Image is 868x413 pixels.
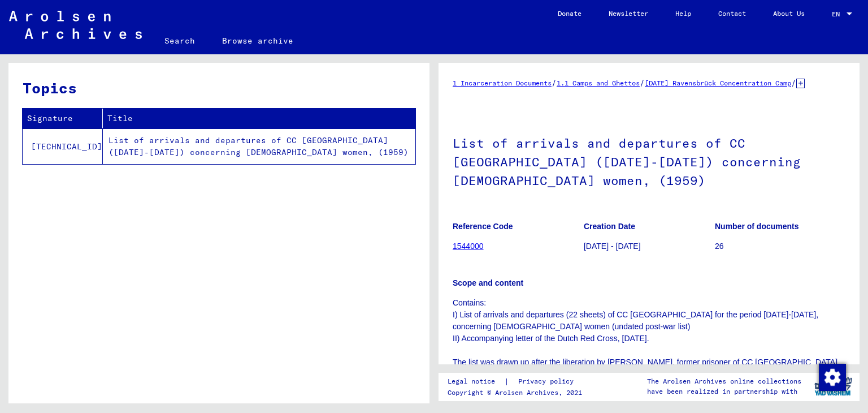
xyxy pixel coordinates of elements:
b: Reference Code [453,222,513,231]
a: Search [151,27,209,54]
a: Browse archive [209,27,307,54]
th: Signature [23,109,103,128]
td: List of arrivals and departures of CC [GEOGRAPHIC_DATA] ([DATE]-[DATE]) concerning [DEMOGRAPHIC_D... [103,128,415,164]
a: 1544000 [453,242,484,251]
b: Number of documents [715,222,799,231]
div: | [448,376,587,388]
a: [DATE] Ravensbrück Concentration Camp [645,79,791,87]
b: Scope and content [453,278,523,287]
span: / [640,78,645,88]
p: have been realized in partnership with [647,386,801,397]
span: / [791,78,796,88]
p: [DATE] - [DATE] [584,240,714,252]
h3: Topics [23,77,415,99]
p: 26 [715,240,845,252]
img: Arolsen_neg.svg [9,11,142,39]
span: / [552,78,557,88]
a: Legal notice [448,376,504,388]
p: Copyright © Arolsen Archives, 2021 [448,388,587,398]
td: [TECHNICAL_ID] [23,128,103,164]
p: The Arolsen Archives online collections [647,376,801,386]
a: 1.1 Camps and Ghettos [557,79,640,87]
img: Change consent [819,364,846,391]
span: EN [832,10,844,18]
h1: List of arrivals and departures of CC [GEOGRAPHIC_DATA] ([DATE]-[DATE]) concerning [DEMOGRAPHIC_D... [453,117,845,204]
b: Creation Date [584,222,635,231]
div: Change consent [818,363,845,390]
a: 1 Incarceration Documents [453,79,552,87]
img: yv_logo.png [812,372,854,401]
th: Title [103,109,415,128]
a: Privacy policy [509,376,587,388]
